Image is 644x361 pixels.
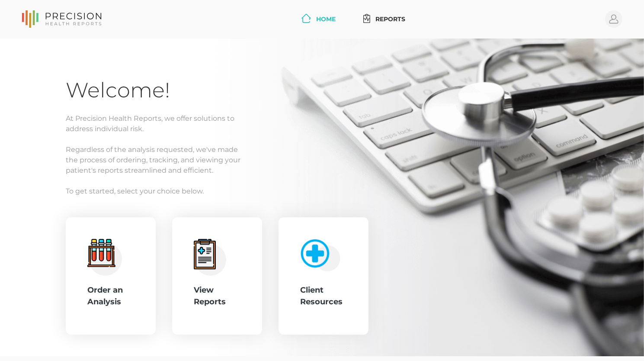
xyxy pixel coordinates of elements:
div: Order an Analysis [87,284,134,308]
div: Client Resources [300,284,347,308]
p: To get started, select your choice below. [66,186,578,197]
p: Regardless of the analysis requested, we've made the process of ordering, tracking, and viewing y... [66,145,578,176]
h1: Welcome! [66,77,578,103]
a: Home [298,11,339,27]
div: View Reports [194,284,240,308]
a: Reports [360,11,409,27]
p: At Precision Health Reports, we offer solutions to address individual risk. [66,113,578,134]
img: client-resource.c5a3b187.png [296,235,341,272]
